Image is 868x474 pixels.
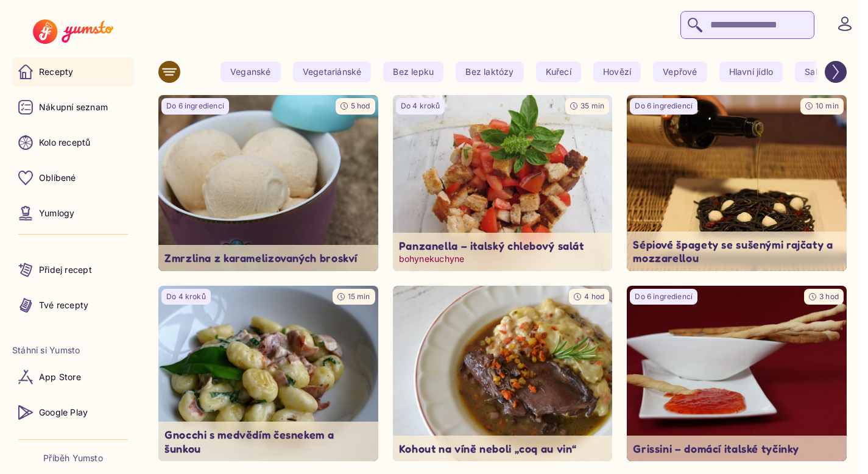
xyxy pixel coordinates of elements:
[158,95,378,271] a: undefinedDo 6 ingrediencí5 hodZmrzlina z karamelizovaných broskví
[633,238,841,265] p: Sépiové špagety se sušenými rajčaty a mozzarellou
[584,292,604,301] span: 4 hod
[383,62,443,82] yumsto-tag: Bez lepku
[399,442,607,456] p: Kohout na víně neboli „coq au vin“
[158,95,378,271] img: undefined
[593,62,641,82] yumsto-tag: Hovězí
[12,57,134,87] a: Recepty
[12,128,134,157] a: Kolo receptů
[39,66,73,78] p: Recepty
[166,101,224,111] p: Do 6 ingrediencí
[536,62,581,82] yumsto-tag: Kuřecí
[164,251,372,265] p: Zmrzlina z karamelizovaných broskví
[393,286,613,462] a: undefined4 hodKohout na víně neboli „coq au vin“
[795,62,835,82] yumsto-tag: Salát
[12,163,134,193] a: Oblíbené
[635,292,693,302] p: Do 6 ingrediencí
[825,61,847,83] button: Scroll right
[33,19,113,44] img: Yumsto logo
[39,101,108,113] p: Nákupní seznam
[39,207,74,219] p: Yumlogy
[43,452,103,464] a: Příběh Yumsto
[816,101,839,110] span: 10 min
[348,292,370,301] span: 15 min
[39,299,88,311] p: Tvé recepty
[399,253,607,265] p: bohynekuchyne
[12,291,134,320] a: Tvé recepty
[12,344,134,356] li: Stáhni si Yumsto
[401,101,440,111] p: Do 4 kroků
[12,255,134,285] a: Přidej recept
[393,95,613,271] img: undefined
[164,428,372,455] p: Gnocchi s medvědím česnekem a šunkou
[627,95,847,271] img: undefined
[158,286,378,462] img: undefined
[351,101,370,110] span: 5 hod
[456,62,523,82] yumsto-tag: Bez laktózy
[39,264,92,276] p: Přidej recept
[627,95,847,271] a: undefinedDo 6 ingrediencí10 minSépiové špagety se sušenými rajčaty a mozzarellou
[221,62,281,82] yumsto-tag: Veganské
[399,239,607,253] p: Panzanella – italský chlebový salát
[12,93,134,122] a: Nákupní seznam
[12,363,134,392] a: App Store
[166,292,206,302] p: Do 4 kroků
[12,199,134,228] a: Yumlogy
[158,286,378,462] a: undefinedDo 4 kroků15 minGnocchi s medvědím česnekem a šunkou
[819,292,839,301] span: 3 hod
[12,398,134,427] a: Google Play
[39,406,88,419] p: Google Play
[39,136,91,149] p: Kolo receptů
[580,101,604,110] span: 35 min
[393,286,613,462] img: undefined
[627,286,847,462] a: undefinedDo 6 ingrediencí3 hodGrissini – domácí italské tyčinky
[39,371,81,383] p: App Store
[627,286,847,462] img: undefined
[653,62,707,82] yumsto-tag: Vepřové
[293,62,372,82] yumsto-tag: Vegetariánské
[39,172,76,184] p: Oblíbené
[633,442,841,456] p: Grissini – domácí italské tyčinky
[719,62,783,82] yumsto-tag: Hlavní jídlo
[635,101,693,111] p: Do 6 ingrediencí
[393,95,613,271] a: undefinedDo 4 kroků35 minPanzanella – italský chlebový salátbohynekuchyne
